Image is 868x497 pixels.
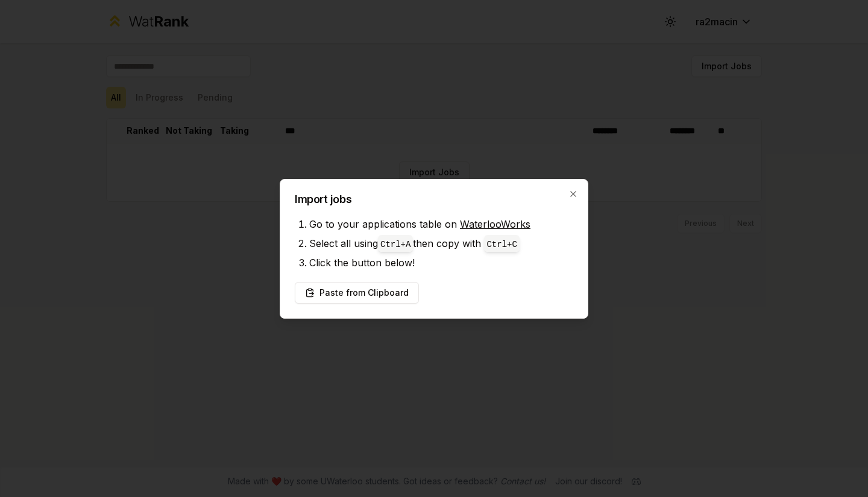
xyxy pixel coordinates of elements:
[309,253,573,272] li: Click the button below!
[460,218,530,230] a: WaterlooWorks
[486,240,517,249] code: Ctrl+ C
[295,282,419,304] button: Paste from Clipboard
[309,234,573,253] li: Select all using then copy with
[309,214,573,234] li: Go to your applications table on
[380,240,410,249] code: Ctrl+ A
[295,194,573,205] h2: Import jobs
